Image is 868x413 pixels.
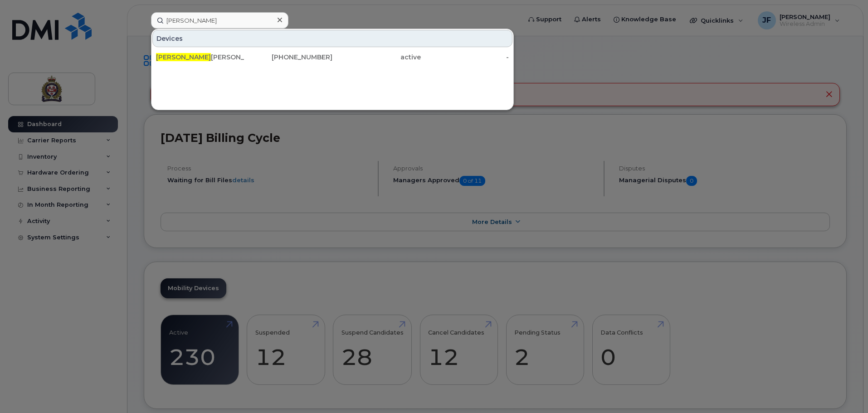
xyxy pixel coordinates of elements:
[156,53,211,61] span: [PERSON_NAME]
[152,30,512,47] div: Devices
[421,53,509,62] div: -
[332,53,421,62] div: active
[156,53,244,62] div: [PERSON_NAME]
[152,49,512,65] a: [PERSON_NAME][PERSON_NAME][PHONE_NUMBER]active-
[244,53,333,62] div: [PHONE_NUMBER]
